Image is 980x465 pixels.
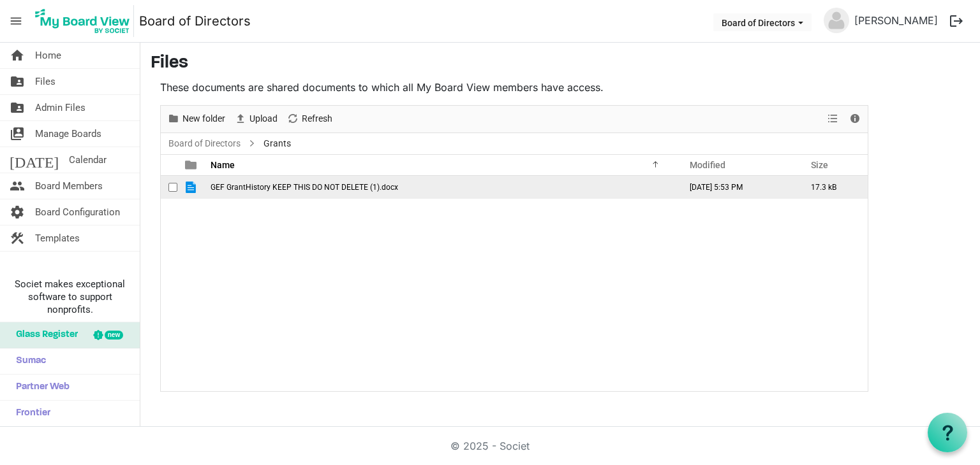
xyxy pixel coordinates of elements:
[822,106,844,132] div: View
[35,69,56,94] span: Files
[139,8,251,34] a: Board of Directors
[35,199,120,225] span: Board Configuration
[35,95,85,120] span: Admin Files
[10,43,25,68] span: home
[10,121,25,147] span: switch_account
[824,8,849,33] img: no-profile-picture.svg
[151,53,970,75] h3: Files
[10,199,25,225] span: settings
[690,160,725,170] span: Modified
[207,176,676,199] td: GEF GrantHistory KEEP THIS DO NOT DELETE (1).docx is template cell column header Name
[450,440,530,452] a: © 2025 - Societ
[35,43,61,68] span: Home
[10,401,50,426] span: Frontier
[10,225,25,251] span: construction
[211,160,235,170] span: Name
[163,106,230,132] div: New folder
[282,106,337,132] div: Refresh
[10,375,70,400] span: Partner Web
[10,322,78,348] span: Glass Register
[713,13,812,31] button: Board of Directors dropdownbutton
[4,9,28,33] span: menu
[811,160,828,170] span: Size
[943,8,970,34] button: logout
[798,176,868,199] td: 17.3 kB is template cell column header Size
[35,173,103,199] span: Board Members
[10,69,25,94] span: folder_shared
[285,111,335,127] button: Refresh
[232,111,280,127] button: Upload
[847,111,864,127] button: Details
[31,5,134,37] img: My Board View Logo
[10,147,59,173] span: [DATE]
[230,106,282,132] div: Upload
[301,111,334,127] span: Refresh
[849,8,943,33] a: [PERSON_NAME]
[211,183,398,192] span: GEF GrantHistory KEEP THIS DO NOT DELETE (1).docx
[35,121,101,147] span: Manage Boards
[177,176,207,199] td: is template cell column header type
[6,278,134,316] span: Societ makes exceptional software to support nonprofits.
[35,225,80,251] span: Templates
[69,147,107,173] span: Calendar
[676,176,798,199] td: September 09, 2025 5:53 PM column header Modified
[10,95,25,120] span: folder_shared
[160,80,868,95] p: These documents are shared documents to which all My Board View members have access.
[165,111,228,127] button: New folder
[166,136,243,152] a: Board of Directors
[261,136,293,152] span: Grants
[844,106,866,132] div: Details
[161,176,177,199] td: checkbox
[10,348,46,374] span: Sumac
[10,173,25,199] span: people
[248,111,279,127] span: Upload
[105,331,123,340] div: new
[825,111,840,127] button: View dropdownbutton
[31,5,139,37] a: My Board View Logo
[181,111,226,127] span: New folder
